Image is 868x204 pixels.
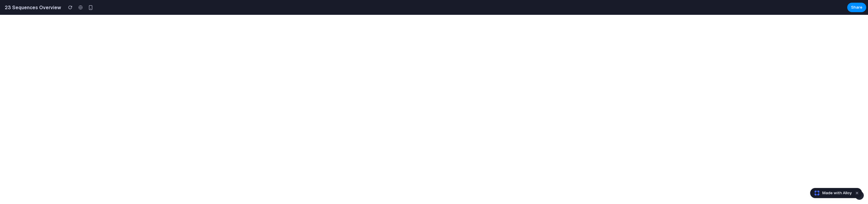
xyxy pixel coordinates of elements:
[810,190,852,196] a: Made with Alloy
[851,4,862,10] span: Share
[853,189,861,197] button: Dismiss watermark
[2,4,61,11] h2: 23 Sequences Overview
[847,3,866,12] button: Share
[822,190,852,196] span: Made with Alloy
